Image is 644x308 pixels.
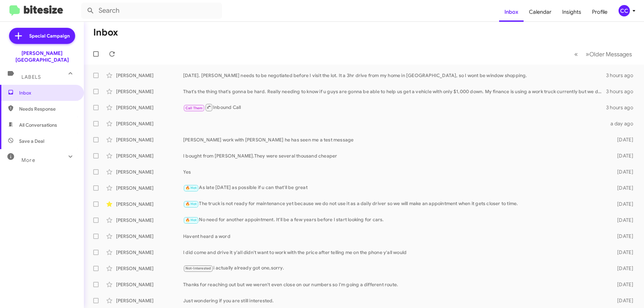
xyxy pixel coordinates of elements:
div: [PERSON_NAME] [116,104,183,111]
div: Just wondering if you are still interested. [183,297,606,304]
span: Inbox [19,89,76,96]
div: [DATE] [606,169,639,175]
div: Inbound Call [183,103,606,112]
div: [PERSON_NAME] [116,88,183,95]
span: 🔥 Hot [185,186,197,190]
button: Next [582,47,636,61]
div: 3 hours ago [606,104,639,111]
div: Thanks for reaching out but we weren't even close on our numbers so I'm going a different route. [183,281,606,288]
div: As late [DATE] as possible if u can that'll be great [183,184,606,192]
div: I bought from [PERSON_NAME].They were several thousand cheaper [183,152,606,159]
div: [PERSON_NAME] [116,249,183,256]
span: Needs Response [19,106,76,112]
div: 3 hours ago [606,72,639,79]
span: 🔥 Hot [185,218,197,222]
span: Not-Interested [185,266,211,270]
span: More [21,157,35,163]
div: [DATE] [606,249,639,256]
a: Profile [587,2,613,22]
span: Older Messages [589,51,632,58]
div: I did come and drive it y'all didn't want to work with the price after telling me on the phone y'... [183,249,606,256]
div: [DATE] [606,297,639,304]
div: [DATE] [606,185,639,191]
span: Special Campaign [29,33,70,39]
h1: Inbox [93,27,118,38]
a: Inbox [499,2,524,22]
div: [DATE] [606,233,639,240]
div: [PERSON_NAME] [116,120,183,127]
div: [PERSON_NAME] [116,281,183,288]
a: Special Campaign [9,28,75,44]
div: [DATE] [606,281,639,288]
div: [DATE] [606,265,639,272]
a: Insights [557,2,587,22]
div: That's the thing that's gonna be hard. Really needing to know if u guys are gonna be able to help... [183,88,606,95]
div: [PERSON_NAME] [116,217,183,224]
div: [PERSON_NAME] [116,265,183,272]
div: Havent heard a word [183,233,606,240]
div: The truck is not ready for maintenance yet because we do not use it as a daily driver so we will ... [183,200,606,208]
div: [DATE]. [PERSON_NAME] needs to be negotiated before I visit the lot. It a 3hr drive from my home ... [183,72,606,79]
div: [PERSON_NAME] [116,297,183,304]
div: [PERSON_NAME] [116,201,183,207]
div: 3 hours ago [606,88,639,95]
div: [PERSON_NAME] [116,233,183,240]
span: Call Them [185,106,203,110]
div: [DATE] [606,136,639,143]
span: All Conversations [19,122,57,128]
span: Save a Deal [19,138,44,144]
div: [PERSON_NAME] work with [PERSON_NAME] he has seen me a test message [183,136,606,143]
a: Calendar [524,2,557,22]
div: [PERSON_NAME] [116,136,183,143]
span: Labels [21,74,41,80]
input: Search [81,3,222,19]
span: « [574,50,578,58]
div: a day ago [606,120,639,127]
nav: Page navigation example [571,47,636,61]
div: [DATE] [606,201,639,207]
div: Yes [183,169,606,175]
div: [PERSON_NAME] [116,152,183,159]
button: Previous [570,47,582,61]
span: 🔥 Hot [185,202,197,206]
div: [PERSON_NAME] [116,185,183,191]
div: [PERSON_NAME] [116,169,183,175]
button: CC [613,5,637,16]
div: No need for another appointment. It'll be a few years before I start looking for cars. [183,216,606,224]
div: [DATE] [606,152,639,159]
div: [DATE] [606,217,639,224]
span: » [586,50,589,58]
div: [PERSON_NAME] [116,72,183,79]
div: CC [619,5,630,16]
div: i actually already got one,sorry. [183,264,606,272]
